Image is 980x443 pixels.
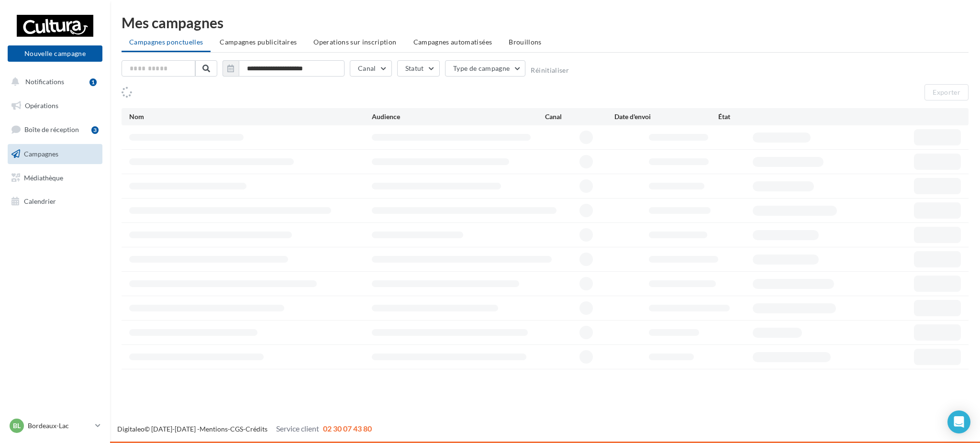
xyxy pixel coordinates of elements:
div: 3 [91,126,99,134]
button: Type de campagne [445,60,526,77]
div: Nom [129,112,372,122]
div: Mes campagnes [122,15,969,30]
button: Canal [350,60,392,77]
a: Digitaleo [117,425,145,433]
span: Operations sur inscription [313,38,396,46]
div: État [718,112,822,122]
span: Campagnes [24,150,58,158]
span: © [DATE]-[DATE] - - - [117,425,372,433]
span: Boîte de réception [24,125,79,133]
button: Statut [397,60,440,77]
div: Canal [545,112,614,122]
span: Service client [276,424,319,433]
button: Notifications 1 [6,72,100,92]
span: Campagnes automatisées [413,38,492,46]
span: Calendrier [24,197,56,205]
span: BL [13,421,21,431]
span: 02 30 07 43 80 [323,424,372,433]
a: Calendrier [6,191,104,211]
a: Médiathèque [6,168,104,188]
button: Exporter [924,84,969,100]
div: Open Intercom Messenger [947,410,970,433]
span: Brouillons [509,38,542,46]
a: Crédits [245,425,267,433]
span: Campagnes publicitaires [220,38,297,46]
a: Campagnes [6,144,104,164]
p: Bordeaux-Lac [28,421,91,431]
a: Opérations [6,96,104,116]
div: 1 [89,78,97,86]
button: Nouvelle campagne [8,45,102,62]
div: Date d'envoi [614,112,718,122]
a: CGS [230,425,243,433]
a: BL Bordeaux-Lac [8,417,102,435]
div: Audience [372,112,545,122]
span: Médiathèque [24,173,63,181]
span: Opérations [25,101,58,110]
button: Réinitialiser [531,66,569,74]
span: Notifications [25,78,64,86]
a: Boîte de réception3 [6,119,104,140]
a: Mentions [200,425,228,433]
